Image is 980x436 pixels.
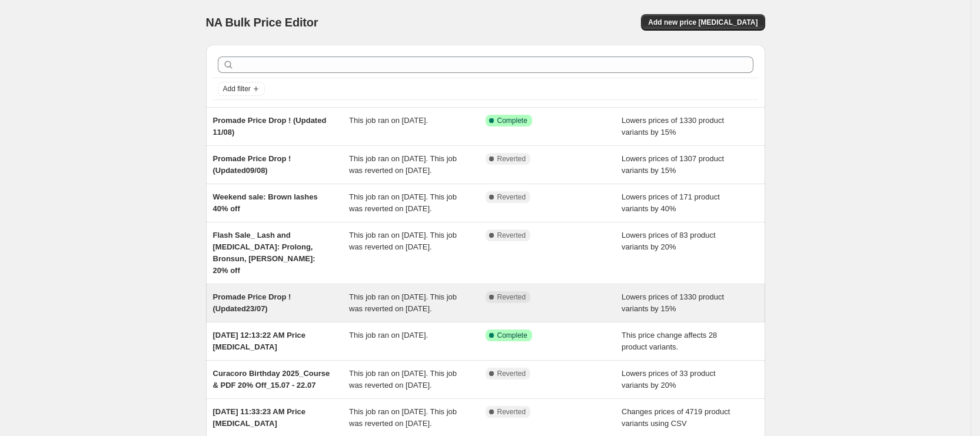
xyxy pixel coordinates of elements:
span: Lowers prices of 1330 product variants by 15% [622,292,724,313]
span: Reverted [497,407,526,417]
span: [DATE] 12:13:22 AM Price [MEDICAL_DATA] [213,331,306,351]
span: Promade Price Drop ! (Updated 11/08) [213,116,327,137]
span: Promade Price Drop ! (Updated09/08) [213,154,291,175]
span: Lowers prices of 1307 product variants by 15% [622,154,724,175]
span: NA Bulk Price Editor [206,16,318,29]
span: This job ran on [DATE]. This job was reverted on [DATE]. [349,407,457,428]
span: Promade Price Drop ! (Updated23/07) [213,292,291,313]
span: Weekend sale: Brown lashes 40% off [213,192,318,213]
span: Reverted [497,369,526,378]
span: Reverted [497,292,526,302]
span: Flash Sale_ Lash and [MEDICAL_DATA]: Prolong, Bronsun, [PERSON_NAME]: 20% off [213,231,315,275]
span: This job ran on [DATE]. This job was reverted on [DATE]. [349,292,457,313]
span: Lowers prices of 33 product variants by 20% [622,369,716,390]
button: Add filter [218,82,265,96]
button: Add new price [MEDICAL_DATA] [641,14,765,31]
span: Add filter [223,84,251,94]
span: Complete [497,331,527,340]
span: This job ran on [DATE]. This job was reverted on [DATE]. [349,154,457,175]
span: This job ran on [DATE]. [349,331,428,340]
span: [DATE] 11:33:23 AM Price [MEDICAL_DATA] [213,407,306,428]
span: Lowers prices of 171 product variants by 40% [622,192,720,213]
span: Add new price [MEDICAL_DATA] [648,18,758,27]
span: This price change affects 28 product variants. [622,331,717,351]
span: This job ran on [DATE]. [349,116,428,125]
span: This job ran on [DATE]. This job was reverted on [DATE]. [349,369,457,390]
span: Changes prices of 4719 product variants using CSV [622,407,730,428]
span: Lowers prices of 1330 product variants by 15% [622,116,724,137]
span: Curacoro Birthday 2025_Course & PDF 20% Off_15.07 - 22.07 [213,369,330,390]
span: Reverted [497,192,526,202]
span: Reverted [497,154,526,164]
span: Reverted [497,231,526,240]
span: Lowers prices of 83 product variants by 20% [622,231,716,251]
span: This job ran on [DATE]. This job was reverted on [DATE]. [349,231,457,251]
span: Complete [497,116,527,125]
span: This job ran on [DATE]. This job was reverted on [DATE]. [349,192,457,213]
